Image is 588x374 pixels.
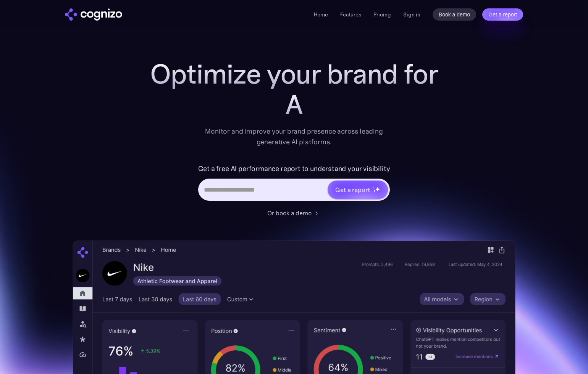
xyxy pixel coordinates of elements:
[267,208,321,218] a: Or book a demo
[373,11,391,18] a: Pricing
[65,8,122,21] a: home
[141,89,447,120] div: A
[335,185,370,194] div: Get a report
[200,126,388,147] div: Monitor and improve your brand presence across leading generative AI platforms.
[198,163,390,175] label: Get a free AI performance report to understand your visibility
[198,163,390,205] form: Hero URL Input Form
[373,190,376,192] img: star
[375,187,380,192] img: star
[65,8,122,21] img: cognizo logo
[403,10,420,19] a: Sign in
[314,11,328,18] a: Home
[141,59,447,89] h1: Optimize your brand for
[433,8,477,21] a: Book a demo
[267,208,312,218] div: Or book a demo
[340,11,361,18] a: Features
[373,187,374,188] img: star
[482,8,523,21] a: Get a report
[327,180,389,200] a: Get a reportstarstarstar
